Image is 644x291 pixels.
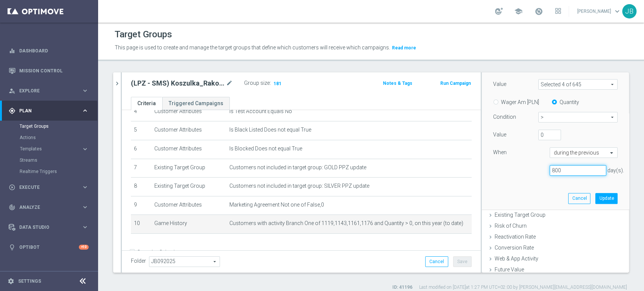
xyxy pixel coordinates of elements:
span: Is Black Listed Does not equal True [229,127,311,133]
button: Notes & Tags [382,79,413,87]
span: Customers not included in target group: GOLD PPZ update [229,164,366,171]
i: gps_fixed [9,107,15,114]
h1: Target Groups [115,29,172,40]
a: Actions [20,135,78,141]
label: Last modified on [DATE] at 1:27 PM UTC+02:00 by [PERSON_NAME][EMAIL_ADDRESS][DOMAIN_NAME] [419,284,627,291]
i: chevron_right [114,80,121,87]
span: Data Studio [19,225,81,230]
i: keyboard_arrow_right [81,87,89,94]
td: 8 [131,178,151,196]
div: Analyze [9,204,81,211]
h2: (LPZ - SMS) Koszulka_Rakow_19092025 [131,79,224,88]
a: [PERSON_NAME]keyboard_arrow_down [576,6,622,17]
i: keyboard_arrow_right [81,224,89,231]
div: Target Groups [20,121,97,132]
div: Mission Control [9,61,89,81]
button: gps_fixed Plan keyboard_arrow_right [8,108,89,114]
button: play_circle_outline Execute keyboard_arrow_right [8,184,89,190]
a: Streams [20,157,78,163]
a: Target Groups [20,123,78,129]
td: Customer Attributes [151,103,226,121]
td: 7 [131,159,151,178]
label: Value [493,81,506,87]
td: 9 [131,196,151,215]
td: Customer Attributes [151,121,226,140]
button: track_changes Analyze keyboard_arrow_right [8,204,89,210]
div: Templates [20,143,97,155]
button: Mission Control [8,68,89,74]
i: keyboard_arrow_right [81,184,89,191]
span: Existing Target Group [495,212,546,218]
div: JB [622,4,636,18]
div: Execute [9,184,81,191]
div: Explore [9,87,81,94]
span: Reactivation Rate [495,234,536,240]
span: day(s). [607,167,624,173]
i: keyboard_arrow_right [81,145,89,153]
span: Is Blocked Does not equal True [229,145,302,152]
button: Templates keyboard_arrow_right [20,146,89,152]
a: Realtime Triggers [20,168,78,175]
div: +10 [79,245,89,250]
span: Customers not included in target group: SILVER PPZ update [229,183,369,189]
i: play_circle_outline [9,184,15,191]
div: person_search Explore keyboard_arrow_right [8,88,89,94]
ng-select: during the previous [550,147,618,158]
i: mode_edit [226,79,233,88]
span: keyboard_arrow_down [613,7,621,15]
td: Existing Target Group [151,159,226,178]
div: Dashboard [9,41,89,61]
button: Update [595,193,618,204]
button: chevron_right [113,72,121,95]
span: Plan [19,109,81,113]
span: school [514,7,523,15]
div: Optibot [9,237,89,257]
span: Web & App Activity [495,256,538,262]
span: Explore [19,89,81,93]
span: Is Test Account Equals No [229,108,292,115]
span: This page is used to create and manage the target groups that define which customers will receive... [115,44,390,51]
button: Data Studio keyboard_arrow_right [8,224,89,230]
div: Actions [20,132,97,143]
td: Game History [151,215,226,234]
div: Streams [20,155,97,166]
span: Templates [20,147,74,151]
span: Marketing Agreement Not one of False,0 [229,202,324,208]
label: Value [493,131,506,138]
a: Mission Control [19,61,89,81]
div: Realtime Triggers [20,166,97,177]
td: 6 [131,140,151,159]
button: Save [453,256,472,267]
a: Dashboard [19,41,89,61]
i: lightbulb [9,244,15,251]
label: When [493,149,507,156]
button: Cancel [568,193,590,204]
a: Criteria [131,97,162,110]
button: lightbulb Optibot +10 [8,244,89,250]
span: Customers with activity Branch One of 1119,1143,1161,1176 and Quantity > 0, on this year (to date) [229,220,463,227]
button: equalizer Dashboard [8,48,89,54]
div: Plan [9,107,81,114]
label: Wager Am [PLN] [501,99,539,106]
label: : [270,80,271,86]
td: 10 [131,215,151,234]
div: Templates [20,147,81,151]
span: Analyze [19,205,81,210]
label: Quantity [559,99,579,106]
label: Folder [131,258,146,264]
i: keyboard_arrow_right [81,204,89,211]
span: 181 [273,81,282,88]
i: keyboard_arrow_right [81,107,89,114]
div: Data Studio [9,224,81,231]
a: Optibot [19,237,79,257]
td: Existing Target Group [151,178,226,196]
i: track_changes [9,204,15,211]
label: Complex Selection [137,249,181,256]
